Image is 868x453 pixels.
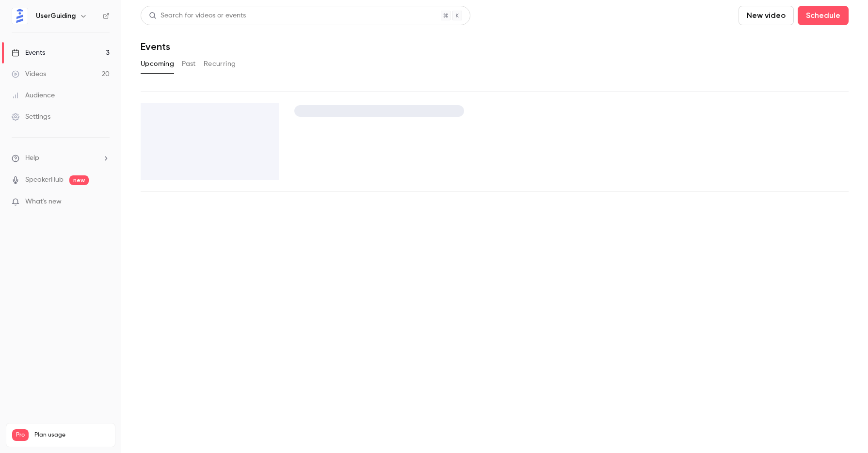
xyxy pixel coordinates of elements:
span: Plan usage [34,431,109,439]
a: SpeakerHub [25,175,64,185]
img: UserGuiding [12,8,28,24]
div: Search for videos or events [149,11,246,21]
button: Upcoming [141,56,174,72]
button: Recurring [204,56,236,72]
li: help-dropdown-opener [12,153,110,163]
button: Past [182,56,196,72]
span: new [69,175,89,185]
span: What's new [25,197,62,207]
button: Schedule [798,6,849,25]
div: Audience [12,91,55,100]
div: Settings [12,112,50,122]
div: Events [12,48,45,58]
span: Help [25,153,39,163]
button: New video [739,6,794,25]
div: Videos [12,69,46,79]
span: Pro [12,429,29,441]
h1: Events [141,41,170,52]
h6: UserGuiding [36,11,76,21]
